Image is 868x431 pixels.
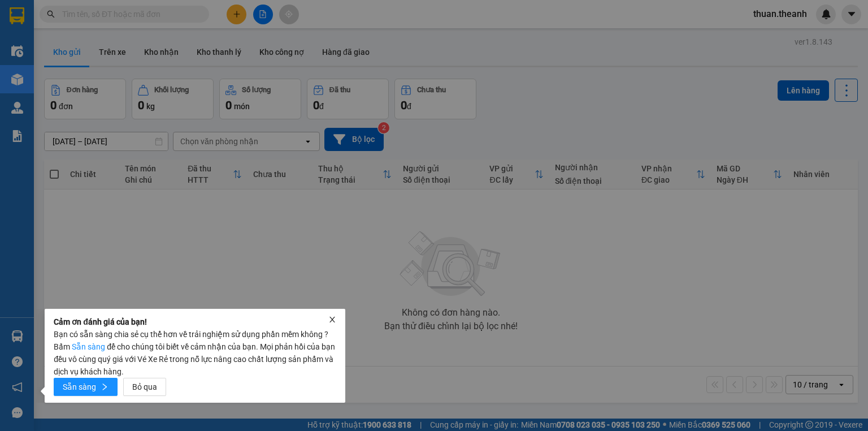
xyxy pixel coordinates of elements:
div: Bạn có sẵn sàng chia sẻ cụ thể hơn về trải nghiệm sử dụng phần mềm không ? Bấm để cho chúng tôi b... [51,328,338,378]
a: Sẵn sàng [72,342,105,351]
button: Bỏ qua [123,378,166,396]
span: close [328,316,336,324]
span: Bỏ qua [132,381,157,393]
a: Sẵn sàngright [54,378,118,396]
span: right [101,383,108,392]
h4: Cảm ơn đánh giá của bạn! [54,317,147,326]
span: Sẵn sàng [63,378,96,395]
